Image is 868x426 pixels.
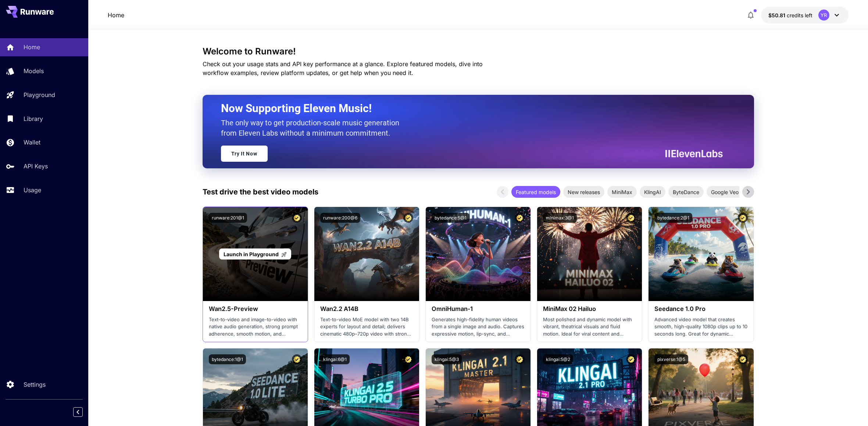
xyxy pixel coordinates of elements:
[108,11,124,19] a: Home
[221,146,268,162] a: Try It Now
[511,188,560,196] span: Featured models
[543,316,636,338] p: Most polished and dynamic model with vibrant, theatrical visuals and fluid motion. Ideal for vira...
[24,90,55,99] p: Playground
[432,316,525,338] p: Generates high-fidelity human videos from a single image and audio. Captures expressive motion, l...
[818,10,829,21] div: YR
[320,354,350,364] button: klingai:6@1
[108,11,124,19] nav: breadcrumb
[203,186,318,197] p: Test drive the best video models
[320,213,360,223] button: runware:200@6
[203,46,754,57] h3: Welcome to Runware!
[515,213,525,223] button: Certified Model – Vetted for best performance and includes a commercial license.
[209,305,302,312] h3: Wan2.5-Preview
[738,354,748,364] button: Certified Model – Vetted for best performance and includes a commercial license.
[607,186,637,198] div: MiniMax
[654,213,692,223] button: bytedance:2@1
[314,207,419,301] img: alt
[24,162,48,171] p: API Keys
[426,207,531,301] img: alt
[515,354,525,364] button: Certified Model – Vetted for best performance and includes a commercial license.
[24,186,41,194] p: Usage
[73,407,83,417] button: Collapse sidebar
[626,213,636,223] button: Certified Model – Vetted for best performance and includes a commercial license.
[221,101,717,115] h2: Now Supporting Eleven Music!
[432,213,469,223] button: bytedance:5@1
[24,43,40,51] p: Home
[221,118,405,138] p: The only way to get production-scale music generation from Eleven Labs without a minimum commitment.
[543,305,636,312] h3: MiniMax 02 Hailuo
[537,207,642,301] img: alt
[543,354,573,364] button: klingai:5@2
[649,207,753,301] img: alt
[626,354,636,364] button: Certified Model – Vetted for best performance and includes a commercial license.
[24,380,46,389] p: Settings
[738,213,748,223] button: Certified Model – Vetted for best performance and includes a commercial license.
[787,12,812,18] span: credits left
[320,305,413,312] h3: Wan2.2 A14B
[707,188,743,196] span: Google Veo
[432,305,525,312] h3: OmniHuman‑1
[668,188,704,196] span: ByteDance
[224,251,279,257] span: Launch in Playground
[209,354,246,364] button: bytedance:1@1
[668,186,704,198] div: ByteDance
[607,188,637,196] span: MiniMax
[761,7,849,24] button: $50.80681YR
[219,248,291,260] a: Launch in Playground
[543,213,577,223] button: minimax:3@1
[511,186,560,198] div: Featured models
[320,316,413,338] p: Text-to-video MoE model with two 14B experts for layout and detail; delivers cinematic 480p–720p ...
[203,60,483,76] span: Check out your usage stats and API key performance at a glance. Explore featured models, dive int...
[654,354,688,364] button: pixverse:1@5
[707,186,743,198] div: Google Veo
[640,188,665,196] span: KlingAI
[563,186,604,198] div: New releases
[209,213,247,223] button: runware:201@1
[403,354,413,364] button: Certified Model – Vetted for best performance and includes a commercial license.
[403,213,413,223] button: Certified Model – Vetted for best performance and includes a commercial license.
[640,186,665,198] div: KlingAI
[654,305,747,312] h3: Seedance 1.0 Pro
[79,405,88,419] div: Collapse sidebar
[24,67,44,75] p: Models
[24,138,40,147] p: Wallet
[24,114,43,123] p: Library
[292,213,302,223] button: Certified Model – Vetted for best performance and includes a commercial license.
[768,11,812,19] div: $50.80681
[768,12,787,18] span: $50.81
[563,188,604,196] span: New releases
[654,316,747,338] p: Advanced video model that creates smooth, high-quality 1080p clips up to 10 seconds long. Great f...
[209,316,302,338] p: Text-to-video and image-to-video with native audio generation, strong prompt adherence, smooth mo...
[292,354,302,364] button: Certified Model – Vetted for best performance and includes a commercial license.
[432,354,462,364] button: klingai:5@3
